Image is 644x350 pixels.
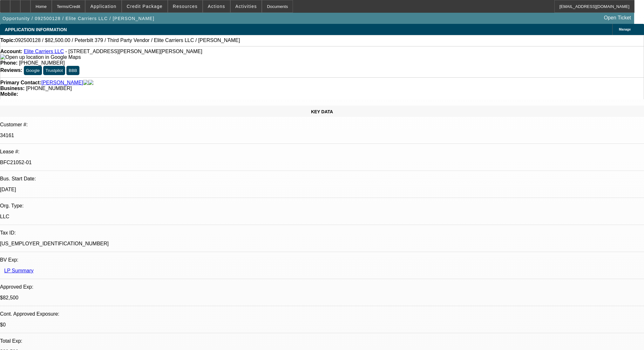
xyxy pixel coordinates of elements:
span: 092500128 / $82,500.00 / Peterbilt 379 / Third Party Vendor / Elite Carriers LLC / [PERSON_NAME] [15,38,240,43]
button: Resources [168,0,202,12]
a: LP Summary [4,268,33,273]
strong: Mobile: [0,91,18,97]
a: View Google Maps [0,54,81,60]
span: Manage [619,28,631,31]
strong: Phone: [0,60,17,66]
button: Activities [231,0,262,12]
button: Google [24,66,42,75]
a: [PERSON_NAME] [41,80,83,86]
button: Actions [203,0,230,12]
span: Actions [208,4,225,9]
span: [PHONE_NUMBER] [19,60,65,66]
span: - [STREET_ADDRESS][PERSON_NAME][PERSON_NAME] [65,49,202,54]
span: KEY DATA [311,109,333,114]
span: Application [90,4,116,9]
span: Opportunity / 092500128 / Elite Carriers LLC / [PERSON_NAME] [3,16,154,21]
img: linkedin-icon.png [88,80,93,86]
span: Credit Package [127,4,163,9]
span: Resources [173,4,198,9]
strong: Topic: [0,38,15,43]
strong: Reviews: [0,67,22,73]
img: Open up location in Google Maps [0,54,81,60]
a: Open Ticket [601,12,634,23]
button: Credit Package [122,0,167,12]
img: facebook-icon.png [83,80,88,86]
span: Activities [235,4,257,9]
strong: Account: [0,49,22,54]
button: Application [85,0,121,12]
span: [PHONE_NUMBER] [26,86,72,91]
strong: Primary Contact: [0,80,41,86]
a: Elite Carriers LLC [24,49,64,54]
span: APPLICATION INFORMATION [5,27,67,32]
strong: Business: [0,86,24,91]
button: Trustpilot [43,66,65,75]
button: BBB [66,66,79,75]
